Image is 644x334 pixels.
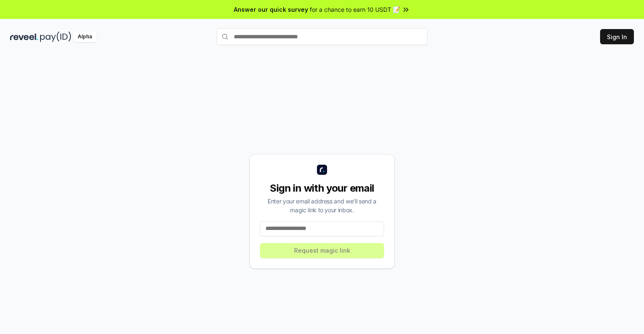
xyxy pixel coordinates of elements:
[600,29,634,44] button: Sign In
[317,165,327,175] img: logo_small
[73,32,97,42] div: Alpha
[260,197,384,214] div: Enter your email address and we’ll send a magic link to your inbox.
[40,32,71,42] img: pay_id
[310,5,400,14] span: for a chance to earn 10 USDT 📝
[260,182,384,195] div: Sign in with your email
[234,5,308,14] span: Answer our quick survey
[10,32,38,42] img: reveel_dark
